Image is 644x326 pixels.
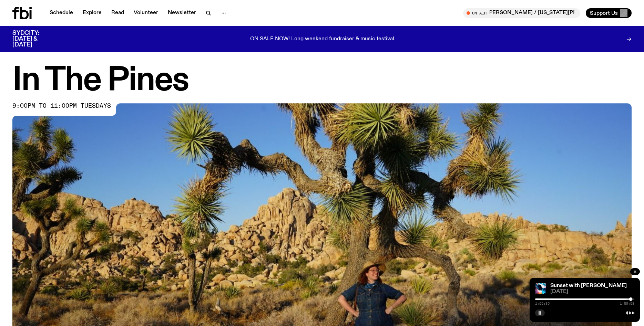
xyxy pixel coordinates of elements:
[586,8,632,18] button: Support Us
[463,8,580,18] button: On AirMornings with [PERSON_NAME] / [US_STATE][PERSON_NAME] Interview
[620,302,634,305] span: 1:59:58
[79,8,106,18] a: Explore
[107,8,128,18] a: Read
[250,36,394,42] p: ON SALE NOW! Long weekend fundraiser & music festival
[535,302,550,305] span: 1:55:35
[12,65,632,96] h1: In The Pines
[164,8,200,18] a: Newsletter
[45,8,77,18] a: Schedule
[590,10,618,16] span: Support Us
[12,30,57,48] h3: SYDCITY: [DATE] & [DATE]
[130,8,162,18] a: Volunteer
[550,289,634,294] span: [DATE]
[550,283,627,288] a: Sunset with [PERSON_NAME]
[12,103,111,109] span: 9:00pm to 11:00pm tuesdays
[535,283,546,294] img: Simon Caldwell stands side on, looking downwards. He has headphones on. Behind him is a brightly ...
